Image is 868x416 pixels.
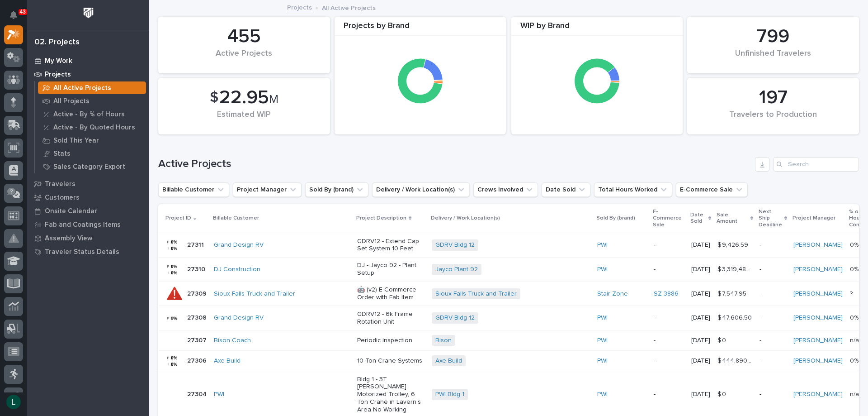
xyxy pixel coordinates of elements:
[717,239,750,249] p: $ 9,426.59
[45,234,92,243] p: Assembly View
[597,357,608,365] a: PWI
[357,337,425,344] p: Periodic Inspection
[703,110,844,129] div: Travelers to Production
[473,182,538,197] button: Crews Involved
[53,163,125,171] p: Sales Category Export
[773,157,859,172] input: Search
[27,231,149,245] a: Assembly View
[435,357,462,365] a: Axe Build
[717,210,748,227] p: Sale Amount
[435,241,475,249] a: GDRV Bldg 12
[594,182,672,197] button: Total Hours Worked
[850,239,860,249] p: 0%
[356,213,406,223] p: Project Description
[357,238,425,253] p: GDRV12 - Extend Cap Set System 10 Feet
[45,221,121,229] p: Fab and Coatings Items
[793,266,843,273] a: [PERSON_NAME]
[759,207,782,230] p: Next Ship Deadline
[597,266,608,273] a: PWI
[80,5,97,21] img: Workspace Logo
[717,312,754,322] p: $ 47,606.50
[654,241,684,249] p: -
[597,314,608,322] a: PWI
[165,213,191,223] p: Project ID
[435,391,464,398] a: PWI Bldg 1
[691,314,710,322] p: [DATE]
[187,288,208,298] p: 27309
[53,84,111,92] p: All Active Projects
[435,314,475,322] a: GDRV Bldg 12
[793,391,843,398] a: [PERSON_NAME]
[717,355,754,365] p: $ 444,890.00
[759,357,786,365] p: -
[53,137,99,145] p: Sold This Year
[174,110,315,129] div: Estimated WIP
[691,391,710,398] p: [DATE]
[691,266,710,273] p: [DATE]
[850,288,854,298] p: ?
[357,262,425,277] p: DJ - Jayco 92 - Plant Setup
[653,207,685,230] p: E-Commerce Sale
[287,2,312,12] a: Projects
[20,9,26,15] p: 43
[759,314,786,322] p: -
[691,357,710,365] p: [DATE]
[596,213,635,223] p: Sold By (brand)
[45,180,75,188] p: Travelers
[35,147,149,160] a: Stats
[45,57,72,65] p: My Work
[717,288,748,298] p: $ 7,547.95
[793,213,835,223] p: Project Manager
[53,110,125,119] p: Active - By % of Hours
[372,182,470,197] button: Delivery / Work Location(s)
[214,241,264,249] a: Grand Design RV
[759,266,786,273] p: -
[305,182,368,197] button: Sold By (brand)
[357,357,425,365] p: 10 Ton Crane Systems
[27,67,149,81] a: Projects
[53,97,90,105] p: All Projects
[759,241,786,249] p: -
[793,337,843,344] a: [PERSON_NAME]
[35,95,149,107] a: All Projects
[850,355,860,365] p: 0%
[27,218,149,231] a: Fab and Coatings Items
[654,357,684,365] p: -
[435,266,478,273] a: Jayco Plant 92
[793,357,843,365] a: [PERSON_NAME]
[597,241,608,249] a: PWI
[35,160,149,173] a: Sales Category Export
[357,376,425,414] p: Bldg 1 - 3T [PERSON_NAME] Motorized Trolley, 6 Ton Crane in Lavern's Area No Working
[187,389,208,398] p: 27304
[233,182,302,197] button: Project Manager
[213,213,259,223] p: Billable Customer
[214,391,224,398] a: PWI
[35,134,149,147] a: Sold This Year
[187,312,208,322] p: 27308
[717,264,754,273] p: $ 3,319,487.91
[793,290,843,298] a: [PERSON_NAME]
[717,389,728,398] p: $ 0
[717,335,728,344] p: $ 0
[34,38,80,48] div: 02. Projects
[691,241,710,249] p: [DATE]
[187,239,206,249] p: 27311
[214,290,295,298] a: Sioux Falls Truck and Trailer
[210,89,218,106] span: $
[793,314,843,322] a: [PERSON_NAME]
[53,124,135,132] p: Active - By Quoted Hours
[322,2,376,12] p: All Active Projects
[654,337,684,344] p: -
[703,49,844,68] div: Unfinished Travelers
[53,150,71,158] p: Stats
[850,389,861,398] p: n/a
[793,241,843,249] a: [PERSON_NAME]
[691,337,710,344] p: [DATE]
[690,210,706,227] p: Date Sold
[45,71,71,79] p: Projects
[45,194,80,202] p: Customers
[45,248,119,256] p: Traveler Status Details
[27,245,149,258] a: Traveler Status Details
[850,335,861,344] p: n/a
